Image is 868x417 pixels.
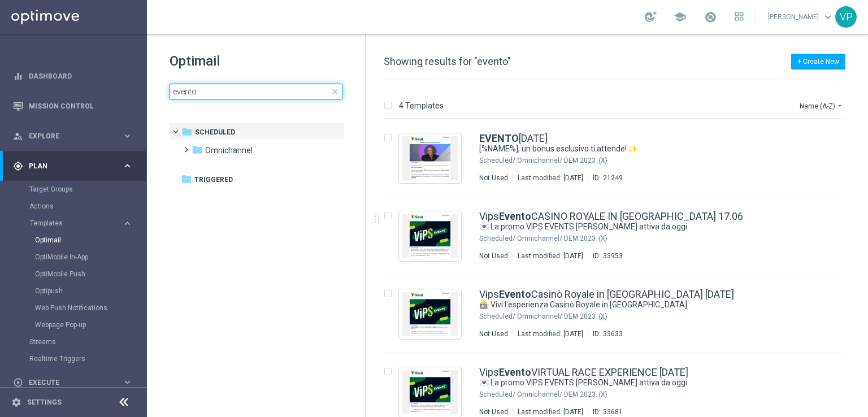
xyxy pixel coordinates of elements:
div: Scheduled/Omnichannel/DEM 2023_{X} [517,390,797,399]
a: Optimail [35,236,118,245]
div: gps_fixed Plan keyboard_arrow_right [12,162,133,171]
div: VP [835,6,857,28]
i: folder [192,144,203,155]
div: Last modified: [DATE] [513,251,588,260]
span: Omnichannel [205,145,253,155]
div: 🎰 Vivi l'esperienza Casinò Royale in Naples [479,299,797,310]
a: EVENTO[DATE] [479,133,548,144]
a: Mission Control [29,91,133,121]
a: Streams [29,337,118,346]
h1: Optimail [170,52,342,70]
div: 💌 La promo VIPS EVENTS sarà attiva da oggi. [479,377,797,388]
div: Last modified: [DATE] [513,173,588,183]
a: [%NAME%], un bonus esclusivo ti attende! ✨ [479,144,771,154]
b: Evento [499,366,531,378]
div: Not Used [479,251,508,260]
img: 33681.jpeg [402,370,458,414]
b: EVENTO [479,132,519,144]
a: VipsEventoCASINO ROYALE IN [GEOGRAPHIC_DATA] 17.06 [479,211,743,221]
a: Settings [27,399,62,406]
div: 💌 La promo VIPS EVENTS sarà attiva da oggi. [479,221,797,232]
div: Streams [29,333,146,350]
div: OptiMobile In-App [35,249,146,266]
a: Actions [29,202,118,211]
div: Press SPACE to select this row. [372,197,866,275]
div: Scheduled/ [479,390,515,399]
button: + Create New [791,54,845,69]
div: ID: [588,407,623,416]
p: 4 Templates [399,101,444,111]
i: person_search [13,131,23,141]
span: Showing results for "evento" [384,55,511,67]
div: Scheduled/Omnichannel/DEM 2023_{X} [517,156,797,165]
i: play_circle_outline [13,377,23,388]
i: settings [11,397,21,407]
span: keyboard_arrow_down [822,11,834,23]
input: Search Template [170,84,342,99]
img: 33633.jpeg [402,292,458,336]
div: 33953 [603,251,623,260]
i: arrow_drop_down [835,101,844,110]
div: Actions [29,198,146,215]
button: Mission Control [12,102,133,111]
span: Plan [29,163,122,170]
button: person_search Explore keyboard_arrow_right [12,132,133,141]
span: Templates [30,220,111,227]
a: OptiMobile Push [35,270,118,279]
div: Mission Control [13,91,133,121]
div: Press SPACE to select this row. [372,275,866,353]
i: folder [181,173,192,185]
img: 21249.jpeg [402,136,458,180]
div: Last modified: [DATE] [513,329,588,338]
div: ID: [588,173,623,183]
i: keyboard_arrow_right [122,160,133,171]
a: 💌 La promo VIPS EVENTS [PERSON_NAME] attiva da oggi. [479,377,771,388]
i: keyboard_arrow_right [122,218,133,229]
div: Optimail [35,232,146,249]
span: school [674,11,686,23]
button: Templates keyboard_arrow_right [29,219,133,228]
div: Templates [29,215,146,333]
div: Press SPACE to select this row. [372,119,866,197]
div: Last modified: [DATE] [513,407,588,416]
i: folder [181,126,193,137]
button: play_circle_outline Execute keyboard_arrow_right [12,378,133,387]
div: Not Used [479,407,508,416]
div: ID: [588,329,623,338]
div: Plan [13,161,122,171]
div: Scheduled/Omnichannel/DEM 2023_{X} [517,312,797,321]
div: 21249 [603,173,623,183]
div: 33633 [603,329,623,338]
i: keyboard_arrow_right [122,131,133,141]
div: Not Used [479,329,508,338]
i: keyboard_arrow_right [122,377,133,388]
a: Webpage Pop-up [35,320,118,329]
span: Explore [29,133,122,140]
div: Scheduled/ [479,234,515,243]
div: [%NAME%], un bonus esclusivo ti attende! ✨ [479,144,797,154]
div: Realtime Triggers [29,350,146,367]
span: Triggered [194,175,233,185]
div: Execute [13,377,122,388]
div: ID: [588,251,623,260]
b: Evento [499,210,531,222]
div: Optipush [35,283,146,299]
a: [PERSON_NAME]keyboard_arrow_down [767,8,835,25]
a: 💌 La promo VIPS EVENTS [PERSON_NAME] attiva da oggi. [479,221,771,232]
div: Web Push Notifications [35,299,146,316]
img: 33953.jpeg [402,214,458,258]
a: VipsEventoCasinò Royale in [GEOGRAPHIC_DATA] [DATE] [479,289,734,299]
span: Execute [29,379,122,386]
span: close [331,87,340,96]
div: Webpage Pop-up [35,316,146,333]
a: Web Push Notifications [35,303,118,312]
button: Name (A-Z)arrow_drop_down [798,99,845,112]
button: equalizer Dashboard [12,72,133,81]
i: equalizer [13,71,23,81]
a: Realtime Triggers [29,354,118,363]
div: Scheduled/ [479,312,515,321]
